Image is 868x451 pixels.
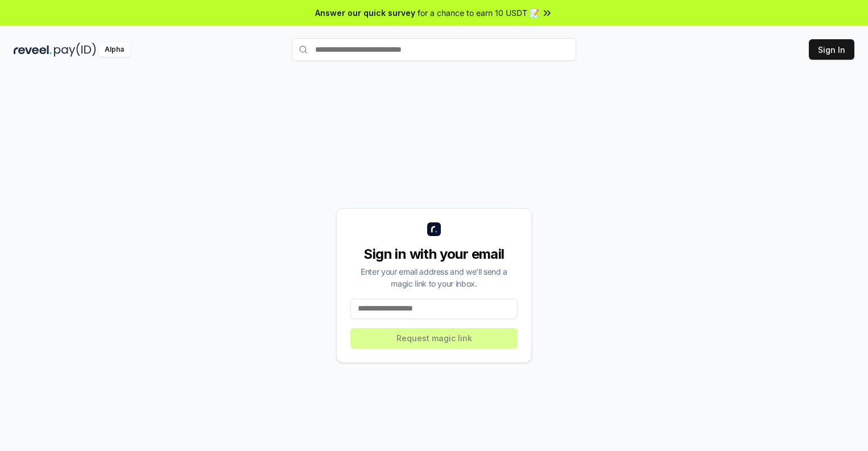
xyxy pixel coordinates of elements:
[98,43,130,57] div: Alpha
[350,245,518,263] div: Sign in with your email
[418,7,539,19] span: for a chance to earn 10 USDT 📝
[54,43,96,57] img: pay_id
[315,7,415,19] span: Answer our quick survey
[350,266,518,289] div: Enter your email address and we’ll send a magic link to your inbox.
[809,39,854,60] button: Sign In
[427,222,441,236] img: logo_small
[14,43,52,57] img: reveel_dark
